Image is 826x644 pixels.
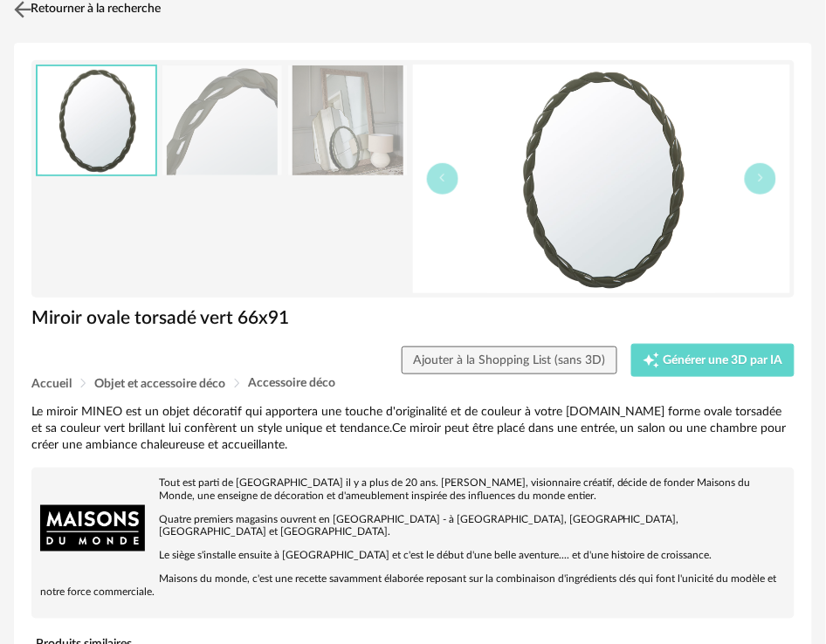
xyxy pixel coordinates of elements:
[664,354,783,367] span: Générer une 3D par IA
[38,66,155,175] img: miroir-ovale-torsade-vert-66x91-1000-5-1-249650_1.jpg
[40,476,145,581] img: brand logo
[40,550,786,563] p: Le siège s'installe ensuite à [GEOGRAPHIC_DATA] et c'est le début d'une belle aventure.... et d'u...
[288,65,408,176] img: miroir-ovale-torsade-vert-66x91-1000-5-1-249650_3.jpg
[40,573,786,599] p: Maisons du monde, c'est une recette savamment élaborée reposant sur la combinaison d'ingrédients ...
[402,346,617,374] button: Ajouter à la Shopping List (sans 3D)
[413,65,790,293] img: miroir-ovale-torsade-vert-66x91-1000-5-1-249650_1.jpg
[162,65,282,176] img: miroir-ovale-torsade-vert-66x91-1000-5-1-249650_2.jpg
[40,476,786,503] p: Tout est parti de [GEOGRAPHIC_DATA] il y a plus de 20 ans. [PERSON_NAME], visionnaire créatif, dé...
[31,404,795,454] div: Le miroir MINEO est un objet décoratif qui apportera une touche d'originalité et de couleur à vot...
[31,377,795,390] div: Breadcrumb
[94,378,225,390] span: Objet et accessoire déco
[40,513,786,539] p: Quatre premiers magasins ouvrent en [GEOGRAPHIC_DATA] - à [GEOGRAPHIC_DATA], [GEOGRAPHIC_DATA], [...
[31,306,795,330] h1: Miroir ovale torsadé vert 66x91
[631,344,795,377] button: Creation icon Générer une 3D par IA
[248,377,335,389] span: Accessoire déco
[413,354,605,367] span: Ajouter à la Shopping List (sans 3D)
[643,352,660,369] span: Creation icon
[31,378,72,390] span: Accueil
